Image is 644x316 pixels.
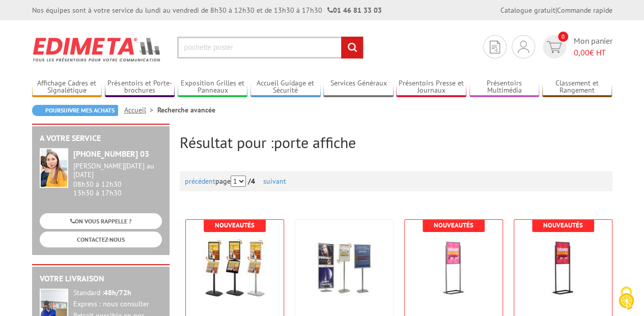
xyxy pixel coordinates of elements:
b: Nouveautés [543,221,583,229]
img: widget-service.jpg [40,148,68,188]
div: Express : nous consulter [73,300,162,309]
a: Présentoirs Multimédia [469,79,540,96]
span: Mon panier [574,35,612,59]
img: Porte-affiches / Porte-messages Cadro-Clic® sur pied H180 cm sens portrait ou paysage [311,235,377,301]
div: [PERSON_NAME][DATE] au [DATE] [73,162,162,179]
div: Standard : [73,289,162,298]
strong: / [248,177,261,186]
img: Cookies (fenêtre modale) [613,285,639,311]
li: Recherche avancée [157,105,215,115]
a: devis rapide 0 Mon panier 0,00€ HT [540,35,612,59]
a: précédent [185,177,215,186]
a: Services Généraux [323,79,394,96]
a: Présentoirs et Porte-brochures [105,79,175,96]
span: € HT [574,47,612,59]
img: Porte-affiches / Porte-messages de sol Info-Displays® sur pied - Slide-in Noir [530,235,596,301]
div: | [500,5,612,15]
img: Edimeta [32,31,162,68]
img: Porte-affiches / Porte-messages Cadro-Clic® 1 cadre modulable sens portrait ou paysage A3 et 1 ét... [202,235,268,301]
div: 08h30 à 12h30 13h30 à 17h30 [73,162,162,197]
input: Rechercher un produit ou une référence... [177,37,363,59]
a: CONTACTEZ-NOUS [40,232,162,247]
a: Affichage Cadres et Signalétique [32,79,102,96]
h2: Votre livraison [40,274,162,283]
b: Nouveautés [215,221,255,229]
a: Commande rapide [557,6,612,15]
img: Porte-affiches / Porte-messages de sol Info-Displays® sur pied - Slide-in Gris Alu [421,235,487,301]
strong: 01 46 81 33 03 [327,6,382,15]
a: Catalogue gratuit [500,6,555,15]
a: Accueil Guidage et Sécurité [250,79,321,96]
span: porte affiche [274,132,356,152]
span: 4 [251,177,255,186]
h2: Résultat pour : [180,134,612,151]
input: rechercher [341,37,363,59]
span: 0 [558,32,568,42]
span: 0,00 [574,47,590,58]
img: devis rapide [547,41,562,53]
a: Présentoirs Presse et Journaux [396,79,466,96]
img: devis rapide [518,41,529,53]
img: devis rapide [490,41,500,53]
a: Accueil [124,105,157,114]
a: Exposition Grilles et Panneaux [178,79,248,96]
strong: [PHONE_NUMBER] 03 [73,149,149,159]
a: suivant [263,177,286,186]
a: ON VOUS RAPPELLE ? [40,213,162,229]
div: page [185,171,607,191]
a: Poursuivre mes achats [32,105,118,116]
a: Classement et Rangement [542,79,612,96]
h2: A votre service [40,134,162,143]
strong: 48h/72h [104,288,131,297]
div: Nos équipes sont à votre service du lundi au vendredi de 8h30 à 12h30 et de 13h30 à 17h30 [32,5,382,15]
button: Cookies (fenêtre modale) [608,281,644,316]
b: Nouveautés [434,221,473,229]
